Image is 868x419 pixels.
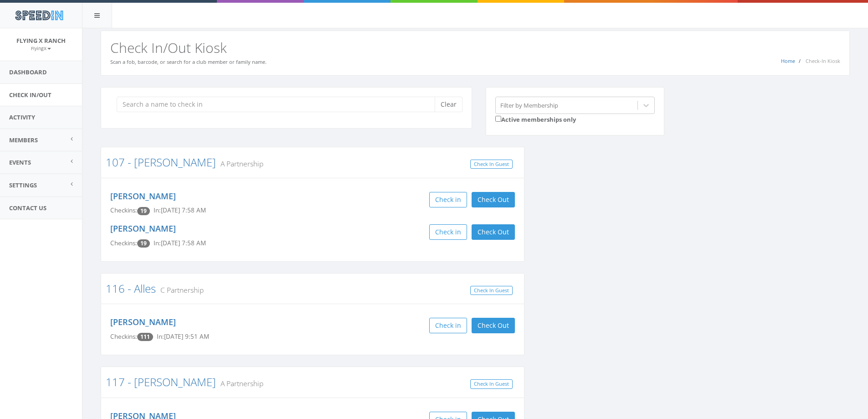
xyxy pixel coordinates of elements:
[106,155,216,170] a: 107 - [PERSON_NAME]
[154,239,206,247] span: In: [DATE] 7:58 AM
[110,206,137,214] span: Checkins:
[137,207,150,215] span: Checkin count
[9,181,37,189] span: Settings
[31,45,51,52] small: FlyingX
[156,285,204,295] small: C Partnership
[110,239,137,247] span: Checkins:
[500,101,558,109] div: Filter by Membership
[429,224,467,240] button: Check in
[495,114,576,124] label: Active memberships only
[117,97,442,112] input: Search a name to check in
[31,44,51,52] a: FlyingX
[435,97,462,112] button: Clear
[110,191,176,202] a: [PERSON_NAME]
[157,332,209,341] span: In: [DATE] 9:51 AM
[110,332,137,341] span: Checkins:
[216,159,263,169] small: A Partnership
[429,318,467,333] button: Check in
[470,379,513,389] a: Check In Guest
[470,160,513,169] a: Check In Guest
[470,286,513,295] a: Check In Guest
[154,206,206,214] span: In: [DATE] 7:58 AM
[472,224,515,240] button: Check Out
[10,7,67,24] img: speedin_logo.png
[9,158,31,166] span: Events
[110,316,176,327] a: [PERSON_NAME]
[781,57,795,64] a: Home
[110,40,840,55] h2: Check In/Out Kiosk
[110,223,176,234] a: [PERSON_NAME]
[137,333,153,341] span: Checkin count
[9,204,46,212] span: Contact Us
[110,58,267,65] small: Scan a fob, barcode, or search for a club member or family name.
[495,116,501,122] input: Active memberships only
[472,192,515,207] button: Check Out
[9,136,38,144] span: Members
[16,36,66,45] span: Flying X Ranch
[472,318,515,333] button: Check Out
[216,378,263,388] small: A Partnership
[106,281,156,296] a: 116 - Alles
[429,192,467,207] button: Check in
[137,239,150,248] span: Checkin count
[806,57,840,64] span: Check-In Kiosk
[106,374,216,389] a: 117 - [PERSON_NAME]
